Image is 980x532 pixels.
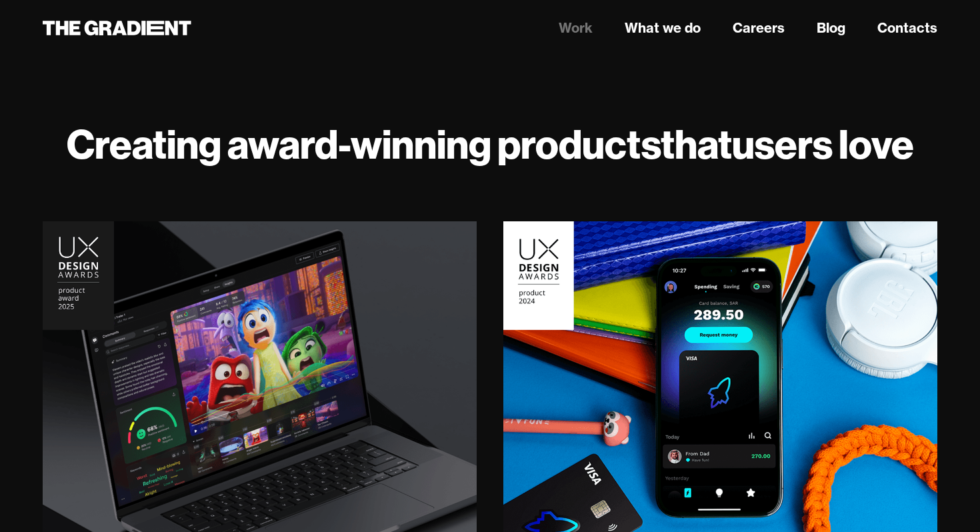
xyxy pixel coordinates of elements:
a: Contacts [877,18,937,38]
h1: Creating award-winning products users love [43,120,937,168]
a: What we do [625,18,701,38]
a: Work [559,18,593,38]
a: Blog [817,18,845,38]
strong: that [661,119,732,169]
a: Careers [733,18,785,38]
